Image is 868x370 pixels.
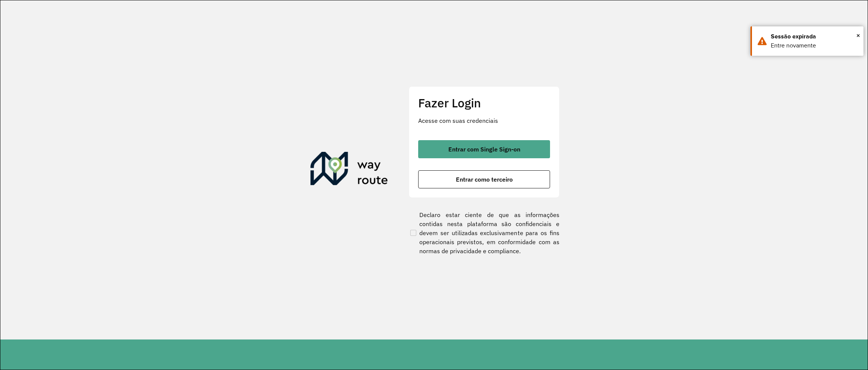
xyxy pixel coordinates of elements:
div: Sessão expirada [771,32,858,41]
span: Entrar com Single Sign-on [448,146,520,152]
button: button [418,140,550,158]
label: Declaro estar ciente de que as informações contidas nesta plataforma são confidenciais e devem se... [409,210,559,255]
h2: Fazer Login [418,96,550,110]
div: Entre novamente [771,41,858,50]
img: Roteirizador AmbevTech [310,152,388,188]
span: × [856,30,860,41]
button: button [418,170,550,188]
span: Entrar como terceiro [456,176,513,182]
button: Close [856,30,860,41]
p: Acesse com suas credenciais [418,116,550,125]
